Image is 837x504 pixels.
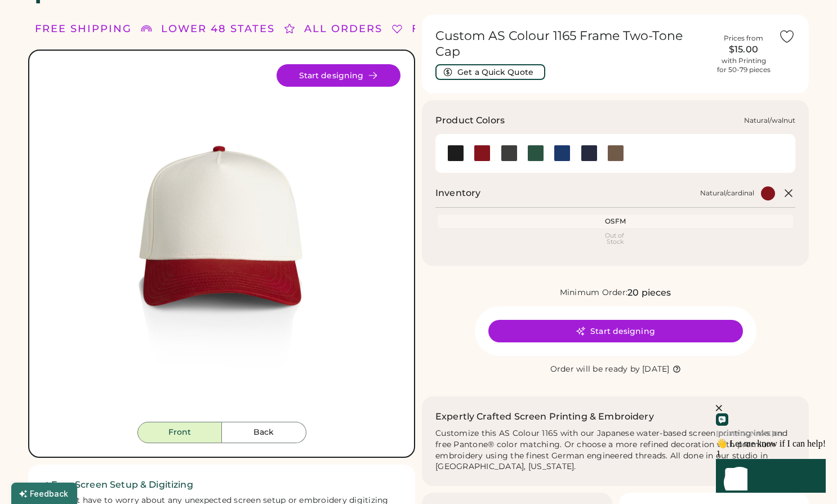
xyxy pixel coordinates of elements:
div: Out of Stock [440,233,791,245]
h2: ✓ Free Screen Setup & Digitizing [42,478,402,492]
h2: Inventory [435,186,480,200]
h2: Expertly Crafted Screen Printing & Embroidery [435,410,654,423]
div: Minimum Order: [560,287,628,298]
div: 20 pieces [627,286,671,300]
h3: Product Colors [435,114,505,127]
div: FREE SHIPPING [35,21,132,37]
button: Front [137,422,222,443]
button: Back [222,422,306,443]
div: OSFM [440,217,791,226]
button: Start designing [277,64,400,87]
div: 1165 Style Image [43,64,400,422]
button: Start designing [488,320,743,342]
img: 1165 - Natural/cardinal Front Image [43,64,400,422]
iframe: Front Chat [648,364,834,502]
div: ALL ORDERS [304,21,382,37]
div: Prices from [724,34,763,43]
div: with Printing for 50-79 pieces [717,56,771,74]
div: Customize this AS Colour 1165 with our Japanese water-based screen printing inks and free Pantone... [435,428,795,473]
div: Natural/cardinal [700,189,754,198]
div: Natural/walnut [744,116,795,125]
h1: Custom AS Colour 1165 Frame Two-Tone Cap [435,28,709,60]
div: FREE SHIPPING [412,21,509,37]
div: $15.00 [715,43,772,56]
div: Order will be ready by [550,364,640,375]
div: [DATE] [642,364,670,375]
div: LOWER 48 STATES [161,21,275,37]
button: Get a Quick Quote [435,64,545,80]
